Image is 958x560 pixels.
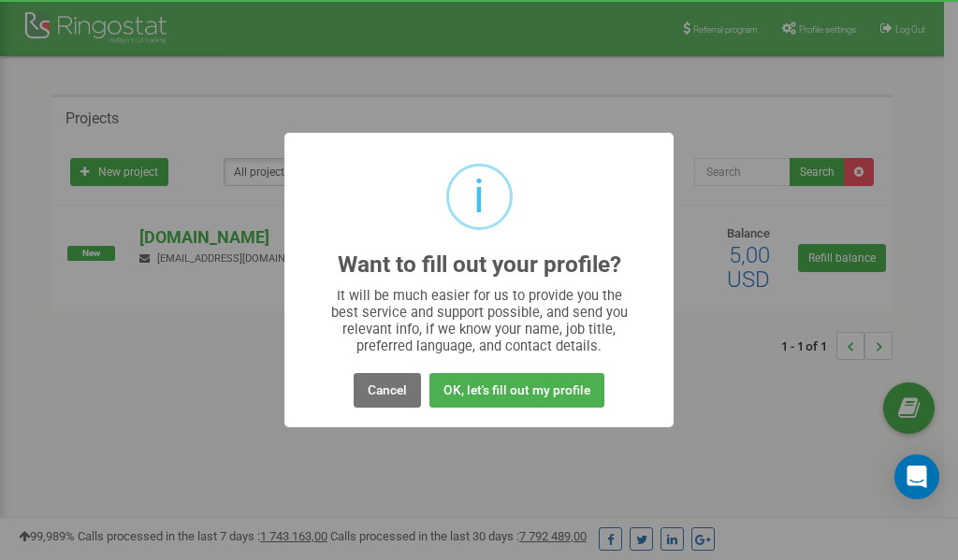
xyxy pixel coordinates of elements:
[429,373,604,408] button: OK, let's fill out my profile
[894,454,939,499] div: Open Intercom Messenger
[354,373,421,408] button: Cancel
[338,252,621,278] h2: Want to fill out your profile?
[322,287,637,354] div: It will be much easier for us to provide you the best service and support possible, and send you ...
[473,166,485,227] div: i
